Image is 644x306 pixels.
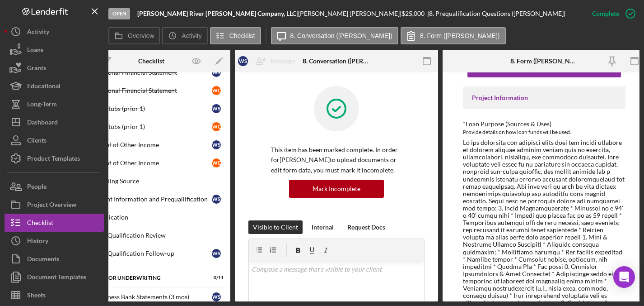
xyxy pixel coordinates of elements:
div: W S [238,56,248,66]
b: [PERSON_NAME] River [PERSON_NAME] Company, LLC [137,10,296,17]
div: Long-Term [27,95,57,115]
div: 0 / 11 [207,275,224,281]
div: Product Templates [27,149,80,170]
div: People [27,177,47,198]
div: Personal Financial Statement [95,87,212,94]
button: Product Templates [5,149,104,167]
button: Document Templates [5,268,104,286]
div: Project Overview [27,196,76,216]
div: History [27,232,48,252]
a: Pre-Qualification Review [77,226,226,244]
a: Proof of Other IncomeWS [77,136,226,154]
button: People [5,177,104,196]
button: WSReassign [233,52,304,70]
div: | 8. Prequalification Questions ([PERSON_NAME]) [427,10,565,17]
button: Documents [5,250,104,268]
div: Request Docs [347,220,385,234]
button: 8. Conversation ([PERSON_NAME]) [271,27,398,44]
div: | [137,10,298,17]
button: History [5,232,104,250]
div: *Loan Purpose (Sources & Uses) [463,120,625,128]
div: Proof of Other Income [95,159,212,167]
div: W C [212,86,221,95]
div: Pre-Qualification Review [95,232,225,239]
button: Checklist [210,27,261,44]
a: Application [77,208,226,226]
div: Document Templates [27,268,86,288]
p: This item has been marked complete. In order for [PERSON_NAME] to upload documents or edit form d... [271,145,402,175]
span: $25,000 [401,10,425,17]
a: Client Information and PrequailificationWS [77,190,226,208]
div: [PERSON_NAME] [PERSON_NAME] | [298,10,401,17]
div: Application [95,214,225,221]
div: Internal [312,220,334,234]
div: Open [108,8,130,19]
button: Activity [5,23,104,41]
button: 8. Form ([PERSON_NAME]) [401,27,506,44]
div: Clients [27,131,47,152]
div: W S [212,104,221,113]
button: Sheets [5,286,104,304]
div: Complete [592,5,619,23]
a: Funding Source [77,172,226,190]
button: Loans [5,41,104,59]
div: 8. Conversation ([PERSON_NAME]) [303,57,370,65]
div: W S [212,140,221,149]
div: Project Information [472,94,616,101]
button: Clients [5,131,104,149]
button: Long-Term [5,95,104,113]
div: Mark Incomplete [313,180,360,198]
button: Request Docs [343,220,390,234]
button: Mark Incomplete [289,180,384,198]
div: Dashboard [27,113,58,134]
div: Business Bank Statements (3 mos) [95,293,212,301]
div: Reassign [271,52,295,70]
button: Project Overview [5,196,104,214]
div: Prep for Underwriting [90,275,201,281]
a: Proof of Other IncomeWC [77,154,226,172]
div: Visible to Client [253,220,298,234]
div: W S [212,68,221,77]
div: W S [212,249,221,258]
button: Visible to Client [248,220,303,234]
label: 8. Form ([PERSON_NAME]) [420,32,500,39]
div: Activity [27,23,49,43]
a: Personal Financial StatementWS [77,63,226,81]
div: Provide details on how loan funds will be used. [463,128,625,137]
div: W S [212,195,221,204]
label: Checklist [229,32,255,39]
button: Dashboard [5,113,104,131]
div: Funding Source [95,177,225,185]
a: Paystubs (prior 1)WS [77,100,226,118]
div: Checklist [138,57,164,65]
div: Paystubs (prior 1) [95,105,212,112]
a: Business Bank Statements (3 mos)WS [77,288,226,306]
div: Grants [27,59,46,79]
div: Client Information and Prequailification [95,196,212,203]
button: Complete [583,5,639,23]
div: Paystubs (prior 1) [95,123,212,130]
button: Overview [108,27,160,44]
label: 8. Conversation ([PERSON_NAME]) [290,32,392,39]
div: Documents [27,250,59,270]
div: Educational [27,77,61,97]
label: Overview [128,32,154,39]
button: Grants [5,59,104,77]
div: Personal Financial Statement [95,69,212,76]
a: Personal Financial StatementWC [77,81,226,100]
div: Loans [27,41,43,61]
button: Checklist [5,214,104,232]
div: 8. Form ([PERSON_NAME]) [510,57,578,65]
